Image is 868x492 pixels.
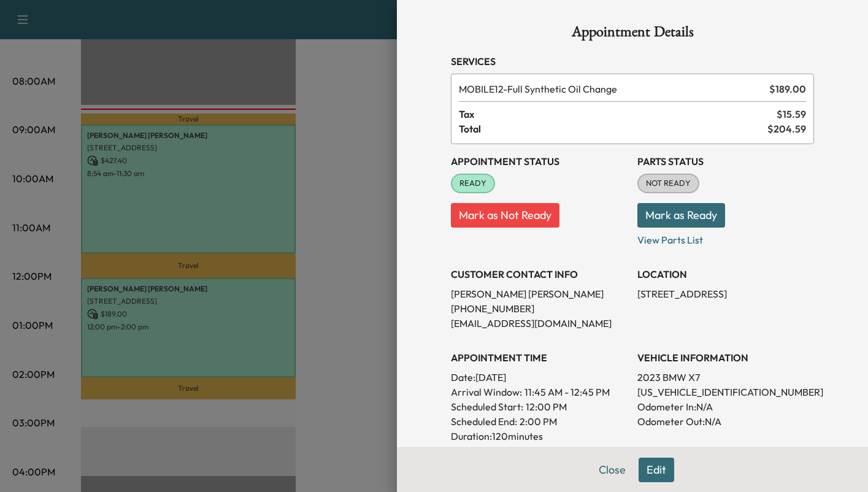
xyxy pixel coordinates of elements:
p: [PERSON_NAME] [PERSON_NAME] [451,286,628,301]
p: [US_VEHICLE_IDENTIFICATION_NUMBER] [637,385,814,399]
p: 2023 BMW X7 [637,370,814,385]
p: [EMAIL_ADDRESS][DOMAIN_NAME] [451,316,628,331]
p: Duration: 120 minutes [451,429,628,444]
span: Tax [459,107,777,121]
h3: Services [451,54,814,69]
h3: Parts Status [637,154,814,169]
span: $ 15.59 [777,107,806,121]
span: NOT READY [639,177,698,190]
p: Odometer Out: N/A [637,414,814,429]
span: $ 189.00 [769,82,806,96]
span: $ 204.59 [767,121,806,136]
p: Date: [DATE] [451,370,628,385]
p: Scheduled Start: [451,399,523,414]
p: Odometer In: N/A [637,399,814,414]
button: Mark as Not Ready [451,203,559,228]
button: Mark as Ready [637,203,725,228]
p: Arrival Window: [451,385,628,399]
span: 11:45 AM - 12:45 PM [524,385,610,399]
button: Close [591,458,634,482]
button: Edit [639,458,674,482]
h3: CUSTOMER CONTACT INFO [451,267,628,282]
p: 2:00 PM [520,414,557,429]
p: [PHONE_NUMBER] [451,301,628,316]
p: 12:00 PM [526,399,567,414]
p: Scheduled End: [451,414,517,429]
span: READY [452,177,494,190]
h3: Appointment Status [451,154,628,169]
h3: LOCATION [637,267,814,282]
span: Full Synthetic Oil Change [459,82,764,96]
p: View Parts List [637,228,814,247]
h3: APPOINTMENT TIME [451,350,628,365]
span: Total [459,121,767,136]
h1: Appointment Details [451,25,814,44]
p: [STREET_ADDRESS] [637,286,814,301]
h3: VEHICLE INFORMATION [637,350,814,365]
